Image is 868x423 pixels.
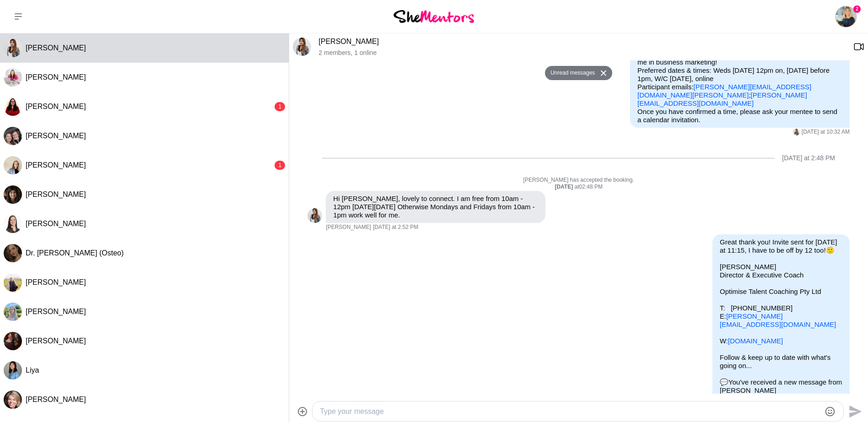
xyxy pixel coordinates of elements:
img: She Mentors Logo [394,10,474,22]
button: Emoji picker [825,406,836,417]
span: [PERSON_NAME] [26,337,86,345]
div: Claudia Hofmaier [4,303,22,321]
a: [PERSON_NAME][EMAIL_ADDRESS][DOMAIN_NAME][PERSON_NAME] [637,83,811,99]
time: 2025-10-01T06:52:19.906Z [373,224,418,231]
div: Tahlia Shaw [4,215,22,233]
div: Aneesha Rao [4,185,22,204]
img: R [4,68,22,87]
img: L [4,98,22,116]
span: [PERSON_NAME] [326,224,371,231]
p: You've received a new message from [PERSON_NAME] Info regarding your Mentor Hour with [PERSON_NAME] [720,378,842,419]
span: [PERSON_NAME] [26,308,86,315]
p: Optimise Talent Coaching Pty Ltd [720,287,842,296]
a: Laura Thain2 [835,5,857,27]
img: R [4,39,22,57]
span: Dr. [PERSON_NAME] (Osteo) [26,249,124,257]
p: W: [720,337,842,353]
p: [PERSON_NAME] Director & Executive Coach [720,263,842,279]
div: Liya [4,361,22,380]
img: S [4,156,22,174]
div: Dr. Anastasiya Ovechkin (Osteo) [4,244,22,262]
img: Laura Thain [835,5,857,27]
p: Great thank you! Invite sent for [DATE] at 11:15, I have to be off by 12 too! [720,238,842,255]
button: Unread messages [545,66,598,81]
img: M [4,332,22,350]
img: L [4,361,22,380]
img: D [4,244,22,262]
span: [PERSON_NAME] [26,73,86,81]
div: 1 [275,161,285,170]
img: R [307,208,322,223]
p: T: [PHONE_NUMBER] E: [720,304,842,329]
div: at 02:48 PM [307,184,850,191]
div: Susan Elford [4,390,22,409]
img: T [4,215,22,233]
img: R [293,38,311,56]
span: [PERSON_NAME] [26,220,86,228]
img: J [4,273,22,292]
a: [PERSON_NAME][EMAIL_ADDRESS][DOMAIN_NAME] [637,91,807,107]
div: Rebecca Bak [293,38,311,56]
span: [PERSON_NAME] [26,44,86,52]
div: Melissa Rodda [4,332,22,350]
span: Liya [26,366,39,374]
p: [PERSON_NAME] has accepted the booking. [307,177,850,184]
div: Melissa Coyne [4,127,22,145]
span: [PERSON_NAME] [26,396,86,403]
div: Lidija McInnes [4,98,22,116]
p: Follow & keep up to date with what's going on... [720,353,842,370]
a: [PERSON_NAME] [318,38,379,45]
div: Jaclyn Laytt [4,273,22,292]
button: Send [844,401,864,422]
div: [DATE] at 2:48 PM [782,154,835,162]
div: Sarah Howell [4,156,22,174]
div: Rebecca Cofrancesco [4,68,22,87]
div: Rebecca Bak [4,39,22,57]
strong: [DATE] [555,184,574,190]
span: [PERSON_NAME] [26,190,86,198]
img: C [4,303,22,321]
img: R [793,129,800,136]
img: A [4,185,22,204]
p: Once you have confirmed a time, please ask your mentee to send a calendar invitation. [637,108,842,124]
div: Rebecca Bak [307,208,322,223]
div: Rebecca Bak [793,129,800,136]
textarea: Type your message [320,406,820,417]
div: 1 [275,102,285,111]
span: [PERSON_NAME] [26,278,86,286]
time: 2025-09-30T02:32:03.921Z [802,129,850,136]
span: 💬 [720,378,728,386]
span: [PERSON_NAME] [26,132,86,140]
span: 🙂 [826,246,835,254]
a: [DOMAIN_NAME] [728,337,783,345]
p: 2 members , 1 online [318,49,846,57]
span: [PERSON_NAME] [26,161,86,169]
img: M [4,127,22,145]
span: [PERSON_NAME] [26,103,86,110]
p: Hi [PERSON_NAME], lovely to connect. I am free from 10am - 12pm [DATE][DATE] Otherwise Mondays an... [333,195,538,219]
span: 2 [853,5,861,13]
img: S [4,390,22,409]
a: [PERSON_NAME][EMAIL_ADDRESS][DOMAIN_NAME] [720,312,836,328]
